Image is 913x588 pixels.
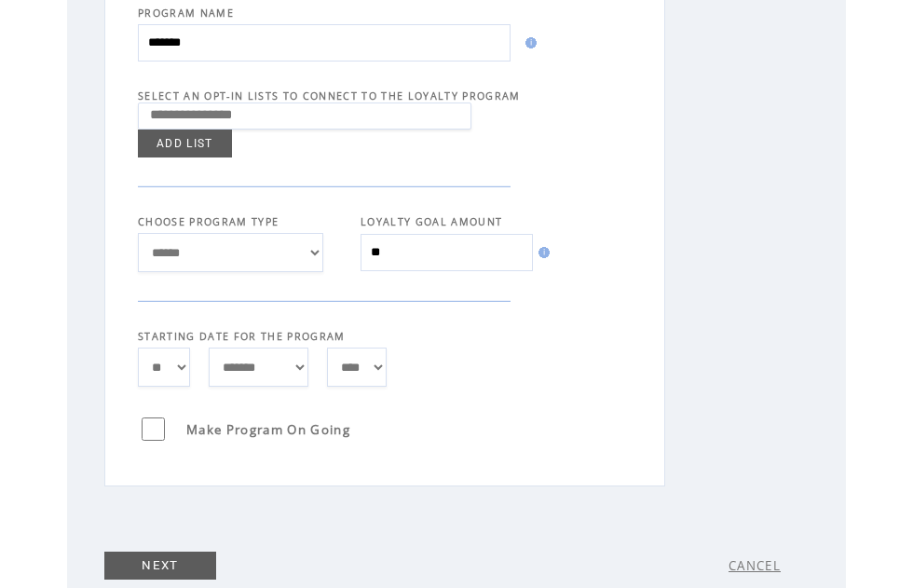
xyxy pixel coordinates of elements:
[186,421,350,438] span: Make Program On Going
[729,557,781,574] a: CANCEL
[533,247,550,258] img: help.gif
[138,215,279,228] span: CHOOSE PROGRAM TYPE
[520,37,537,48] img: help.gif
[138,7,234,20] span: PROGRAM NAME
[138,330,346,343] span: STARTING DATE FOR THE PROGRAM
[104,552,216,580] a: NEXT
[138,89,521,103] span: SELECT AN OPT-IN LISTS TO CONNECT TO THE LOYALTY PROGRAM
[138,130,232,157] a: ADD LIST
[361,215,502,228] span: LOYALTY GOAL AMOUNT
